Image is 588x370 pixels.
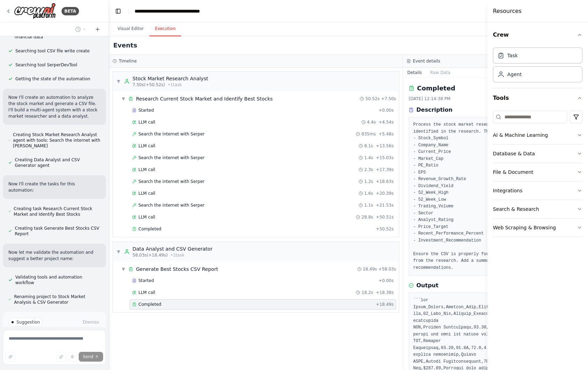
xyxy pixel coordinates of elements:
button: Hide left sidebar [113,6,123,16]
button: Switch to previous chat [72,25,89,34]
span: 8.1s [364,143,373,149]
p: Now I'll create an automation to analyze the stock market and generate a CSV file. I'll build a m... [8,94,100,119]
span: Getting the state of the automation [15,76,90,82]
button: Integrations [493,182,582,200]
div: File & Document [493,169,533,176]
div: Agent [507,71,522,78]
span: + 13.56s [376,143,394,149]
span: 1.1s [364,202,373,208]
span: ▼ [116,249,121,254]
div: AI & Machine Learning [493,132,548,139]
p: Now I'll create the tasks for this automation: [8,181,100,193]
span: + 7.50s [381,96,396,102]
span: Validating tools and automation workflow [15,274,100,286]
h3: Output [416,281,438,290]
span: Started [138,108,154,113]
span: LLM call [138,143,155,149]
span: + 15.03s [376,155,394,161]
button: Start a new chat [92,25,103,34]
span: + 5.48s [379,131,394,137]
h3: Timeline [119,58,137,64]
button: Visual Editor [112,22,149,36]
span: 2.3s [364,167,373,172]
h4: Resources [493,7,522,15]
div: Task [507,52,518,59]
span: + 0.00s [379,278,394,283]
div: Data Analyst and CSV Generator [132,245,213,252]
span: LLM call [138,167,155,172]
span: LLM call [138,191,155,196]
span: 7.50s (+50.52s) [132,82,165,88]
span: 1.2s [364,179,373,184]
span: Renaming project to Stock Market Analysis & CSV Generator [14,294,100,305]
div: Search & Research [493,206,539,213]
span: Creating Data Analyst and CSV Generator agent [15,157,100,168]
button: Raw Data [426,68,455,77]
div: Database & Data [493,150,535,157]
span: Search the internet with Serper [138,131,205,137]
button: Upload files [56,352,66,362]
span: 4.4s [367,119,376,125]
h2: Completed [417,83,455,93]
div: BETA [62,7,79,15]
p: Now let me validate the automation and suggest a better project name: [8,249,100,262]
img: Logo [14,3,56,19]
button: Tools [493,88,582,108]
nav: breadcrumb [135,8,213,15]
span: 835ms [361,131,376,137]
button: Database & Data [493,145,582,163]
span: Research Current Stock Market and Identify Best Stocks [136,95,273,102]
div: Web Scraping & Browsing [493,224,556,231]
span: Suggestion [16,319,40,325]
button: Crew [493,25,582,45]
span: 28.8s [361,214,373,220]
div: Stock Market Research Analyst [132,75,208,82]
h2: Events [113,40,137,50]
div: Integrations [493,187,522,194]
span: Search the internet with Serper [138,155,205,161]
span: Search the internet with Serper [138,179,205,184]
span: Started [138,278,154,283]
button: Send [79,352,103,362]
span: + 58.03s [378,266,396,272]
button: Execution [149,22,181,36]
span: + 4.54s [379,119,394,125]
span: ▼ [116,79,121,84]
button: Improve this prompt [6,352,15,362]
button: Dismiss [81,319,100,326]
span: Generate Best Stocks CSV Report [136,266,218,273]
span: LLM call [138,214,155,220]
span: 58.03s (+18.49s) [132,252,168,258]
span: • 1 task [171,252,185,258]
span: Send [83,354,93,360]
h3: Description [416,106,452,114]
button: Search & Research [493,200,582,218]
span: + 50.51s [376,214,394,220]
span: 1.4s [364,155,373,161]
span: + 18.49s [376,302,394,307]
span: LLM call [138,290,155,295]
button: File & Document [493,163,582,181]
span: Completed [138,302,161,307]
span: LLM call [138,119,155,125]
span: 18.2s [361,290,373,295]
span: Creating task Generate Best Stocks CSV Report [15,225,100,237]
div: Tools [493,108,582,243]
span: + 0.00s [379,108,394,113]
span: Searching tool SerperDevTool [15,62,77,68]
span: Completed [138,226,161,232]
span: Creating task Research Current Stock Market and Identify Best Stocks [14,206,100,217]
span: + 18.63s [376,179,394,184]
span: ▼ [121,266,126,272]
span: ▼ [121,96,126,102]
h3: Event details [413,58,440,64]
span: + 20.39s [376,191,394,196]
span: Creating Stock Market Research Analyst agent with tools: Search the internet with [PERSON_NAME] [13,132,100,149]
span: Searching tool CSV file write create [15,48,89,54]
span: 1.6s [364,191,373,196]
span: • 1 task [168,82,182,88]
span: + 50.52s [376,226,394,232]
div: Crew [493,45,582,88]
span: + 21.53s [376,202,394,208]
span: + 18.38s [376,290,394,295]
